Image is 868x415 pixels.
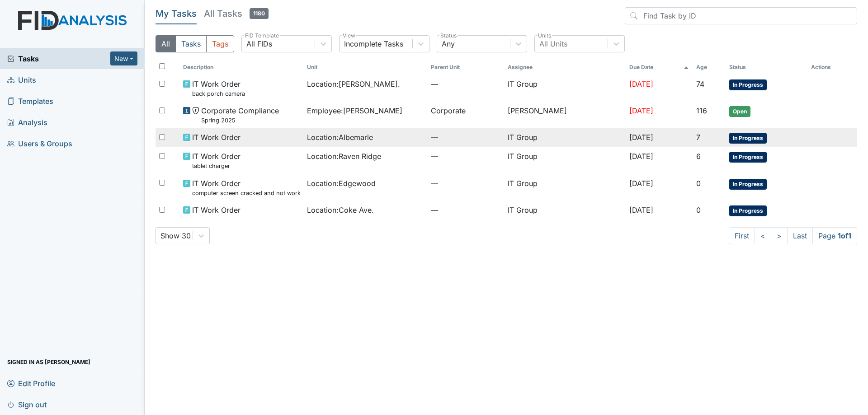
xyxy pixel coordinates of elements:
h5: My Tasks [156,7,197,20]
small: Spring 2025 [201,116,279,125]
span: Corporate [431,105,466,116]
th: Toggle SortBy [303,60,427,75]
div: All Units [539,38,567,49]
span: Edit Profile [7,376,55,390]
small: tablet charger [192,162,241,170]
div: Type filter [156,35,234,52]
td: IT Group [504,75,626,102]
th: Actions [807,60,853,75]
span: 7 [696,133,700,142]
input: Toggle All Rows Selected [159,63,165,69]
span: [DATE] [629,106,653,115]
span: IT Work Order computer screen cracked and not working need new one [192,178,300,197]
span: Location : Raven Ridge [307,151,381,162]
span: Page [812,227,857,244]
th: Assignee [504,60,626,75]
span: In Progress [729,152,767,163]
span: 0 [696,179,701,188]
span: 74 [696,79,704,89]
span: In Progress [729,133,767,144]
span: [DATE] [629,133,653,142]
div: Incomplete Tasks [344,38,403,49]
span: Location : Edgewood [307,178,376,189]
span: In Progress [729,179,767,190]
th: Toggle SortBy [179,60,303,75]
div: Any [442,38,455,49]
nav: task-pagination [729,227,857,244]
span: In Progress [729,205,767,216]
input: Find Task by ID [625,7,857,24]
a: < [755,227,771,244]
button: Tags [206,35,234,52]
span: [DATE] [629,179,653,188]
strong: 1 of 1 [838,231,851,240]
span: — [431,178,500,189]
a: > [771,227,788,244]
a: Tasks [7,53,110,64]
a: Last [787,227,813,244]
th: Toggle SortBy [626,60,693,75]
td: IT Group [504,174,626,201]
td: IT Group [504,147,626,174]
span: Open [729,106,750,117]
h5: All Tasks [204,7,269,20]
td: [PERSON_NAME] [504,102,626,128]
span: IT Work Order [192,205,241,215]
span: Signed in as [PERSON_NAME] [7,355,90,369]
span: In Progress [729,79,767,90]
span: 0 [696,205,701,214]
span: Units [7,73,36,87]
span: IT Work Order tablet charger [192,151,241,170]
div: All FIDs [246,38,272,49]
span: IT Work Order [192,132,241,143]
span: Analysis [7,115,47,129]
span: 6 [696,152,701,161]
th: Toggle SortBy [726,60,807,75]
span: IT Work Order back porch camera [192,79,245,98]
span: Location : Albemarle [307,132,373,143]
button: New [110,51,137,65]
th: Toggle SortBy [693,60,726,75]
span: Users & Groups [7,136,72,150]
td: IT Group [504,201,626,220]
span: — [431,79,500,89]
small: back porch camera [192,89,245,98]
th: Toggle SortBy [427,60,504,75]
a: First [729,227,755,244]
button: Tasks [175,35,207,52]
span: [DATE] [629,79,653,89]
td: IT Group [504,128,626,147]
button: All [156,35,176,52]
span: Templates [7,94,53,108]
span: 116 [696,106,707,115]
span: — [431,151,500,162]
span: 1180 [250,8,269,19]
span: Employee : [PERSON_NAME] [307,105,402,116]
span: Location : Coke Ave. [307,205,374,215]
span: Sign out [7,397,47,411]
span: — [431,132,500,143]
small: computer screen cracked and not working need new one [192,189,300,197]
span: Location : [PERSON_NAME]. [307,79,400,89]
span: [DATE] [629,152,653,161]
span: — [431,205,500,215]
span: [DATE] [629,205,653,214]
span: Corporate Compliance Spring 2025 [201,105,279,125]
div: Show 30 [160,230,191,241]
